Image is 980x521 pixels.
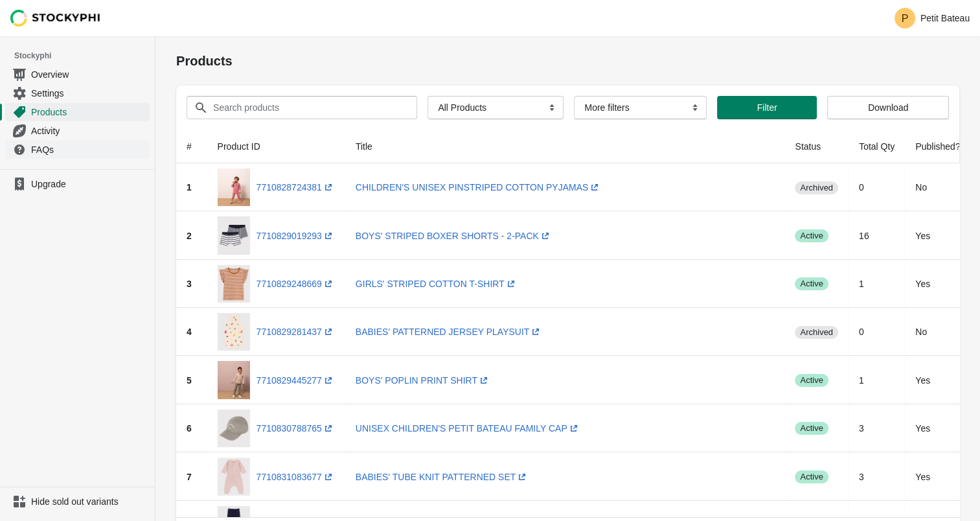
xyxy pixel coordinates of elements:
a: 7710831083677(opens a new window) [256,472,335,482]
a: 7710829019293(opens a new window) [256,231,335,241]
th: # [176,130,207,163]
a: Products [5,102,150,121]
span: Filter [757,102,777,113]
span: Download [868,102,908,113]
td: 1 [849,260,905,308]
a: FAQs [5,140,150,159]
td: No [905,308,970,356]
a: BABIES' TUBE KNIT PATTERNED SET(opens a new window) [356,472,529,482]
td: No [905,163,970,211]
a: BABIES' PATTERNED JERSEY PLAYSUIT(opens a new window) [356,327,543,337]
span: 1 [187,182,192,192]
td: 0 [849,163,905,211]
span: 2 [187,231,192,241]
th: Product ID [207,130,345,163]
td: 3 [849,452,905,501]
td: Yes [905,260,970,308]
span: 4 [187,327,192,337]
span: 3 [187,279,192,289]
a: 7710829281437(opens a new window) [256,327,335,337]
td: 3 [849,404,905,452]
span: Stockyphi [14,49,155,62]
span: active [795,229,828,242]
input: Search products [212,96,394,119]
img: A06KM03J1.jpg [218,168,250,206]
a: BOYS' STRIPED BOXER SHORTS - 2-PACK(opens a new window) [356,231,552,241]
span: 6 [187,423,192,434]
p: Petit Bateau [920,13,970,23]
button: Avatar with initials PPetit Bateau [889,5,975,31]
button: Filter [717,96,817,119]
a: 7710829248669(opens a new window) [256,279,335,289]
img: A01FR00F1.jpg [218,216,250,254]
a: 7710830788765(opens a new window) [256,423,335,434]
h1: Products [176,52,959,70]
a: Activity [5,121,150,140]
th: Status [784,130,849,163]
button: Download [827,96,949,119]
span: Hide sold out variants [31,495,147,508]
td: Yes [905,404,970,452]
td: Yes [905,356,970,404]
img: A06RU01F1.jpg [218,313,250,351]
a: UNISEX CHILDREN'S PETIT BATEAU FAMILY CAP(opens a new window) [356,423,580,434]
img: A06O001Alternate1.png [218,457,250,496]
th: Published? [905,130,970,163]
span: Upgrade [31,178,147,191]
span: Avatar with initials P [895,8,915,29]
span: archived [795,326,838,339]
span: Settings [31,87,147,100]
td: 1 [849,356,905,404]
span: archived [795,181,838,194]
td: Yes [905,452,970,501]
a: Upgrade [5,175,150,193]
a: Hide sold out variants [5,492,150,511]
span: Overview [31,68,147,81]
span: 5 [187,375,192,386]
img: A06RP01J1.jpg [218,361,250,399]
a: CHILDREN'S UNISEX PINSTRIPED COTTON PYJAMAS(opens a new window) [356,182,601,192]
a: 7710829445277(opens a new window) [256,375,335,386]
td: 16 [849,211,905,259]
td: Yes [905,211,970,259]
span: active [795,470,828,483]
a: GIRLS' STRIPED COTTON T-SHIRT(opens a new window) [356,279,518,289]
a: 7710828724381(opens a new window) [256,182,335,192]
text: P [901,13,908,24]
span: 7 [187,472,192,482]
a: Overview [5,65,150,84]
img: A06ZJ02F1.jpg [218,265,250,303]
span: active [795,374,828,387]
th: Title [345,130,785,163]
img: Stockyphi [10,10,101,27]
img: A06T601F1.jpg [218,410,250,447]
span: Products [31,106,147,119]
td: 0 [849,308,905,356]
span: FAQs [31,143,147,156]
th: Total Qty [849,130,905,163]
a: Settings [5,84,150,102]
span: active [795,422,828,435]
span: active [795,277,828,290]
span: Activity [31,124,147,137]
a: BOYS' POPLIN PRINT SHIRT(opens a new window) [356,375,490,386]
